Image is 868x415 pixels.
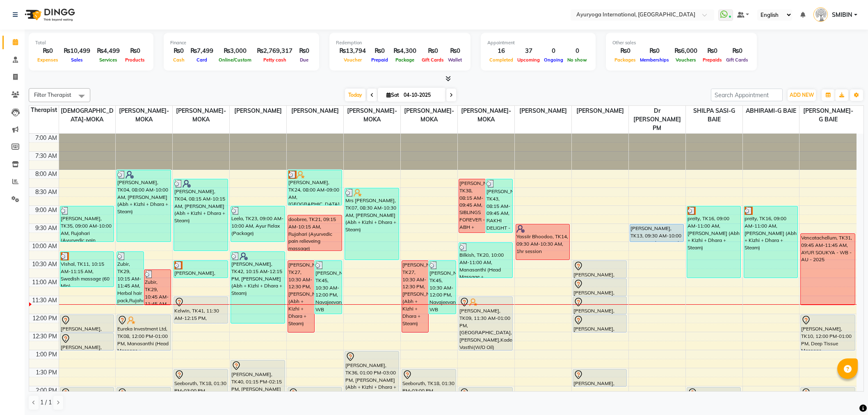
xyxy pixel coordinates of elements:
div: 8:00 AM [34,170,59,178]
div: [PERSON_NAME], TK04, 08:00 AM-10:00 AM, [PERSON_NAME] (Abh + Kizhi + Dhara + Steam) [117,170,170,242]
div: ₨0 [724,46,750,56]
div: 12:30 PM [31,332,59,341]
div: Mrs [PERSON_NAME], TK07, 08:30 AM-10:30 AM, [PERSON_NAME] (Abh + Kizhi + Dhara + Steam) [345,188,398,260]
div: [PERSON_NAME], TK42, 10:15 AM-12:15 PM, [PERSON_NAME] (Abh + Kizhi + Dhara + Steam) [231,252,284,323]
span: Voucher [342,57,364,63]
span: Products [123,57,147,63]
div: [PERSON_NAME], TK27, 10:30 AM-12:30 PM, [PERSON_NAME] (Abh + Kizhi + Dhara + Steam) [402,261,428,332]
span: Services [97,57,119,63]
div: 7:00 AM [34,134,59,142]
span: ABHIRAMI-G BAIE [743,106,799,116]
span: [DEMOGRAPHIC_DATA]-MOKA [59,106,116,125]
div: Bilkish, TK20, 10:00 AM-11:00 AM, Manasanthi (Head Massage + Ksheeradhara) - Package [459,243,512,278]
div: [PERSON_NAME], TK38, 08:15 AM-09:45 AM, SIBLINGS FOREVER - ABH + [PERSON_NAME] [459,179,485,233]
div: preity, TK16, 09:00 AM-11:00 AM, [PERSON_NAME] (Abh + Kizhi + Dhara + Steam) [744,206,797,278]
div: 16 [487,46,515,56]
div: [PERSON_NAME], TK34, 10:30 AM-11:00 AM, Siroabhyangam -Head, Shoulder & Back [174,261,227,278]
div: 1:30 PM [34,368,59,377]
div: Yassiir Bhoodoo, TK14, 09:30 AM-10:30 AM, 1hr session [516,224,569,260]
div: ₨0 [446,46,464,56]
div: Total [35,39,147,46]
div: ₨3,000 [217,46,254,56]
div: doobree, TK21, 09:15 AM-10:15 AM, Rujahari (Ayurvedic pain relieveing massage) [288,215,341,251]
div: ₨0 [369,46,390,56]
div: Leela, TK23, 09:00 AM-10:00 AM, Ayur Relax (Package) [231,206,284,242]
div: Zubir, TK29, 10:45 AM-11:45 AM, Rujahari (Ayurvedic pain relieveing massage) [144,270,171,305]
div: Eureka Investment Ltd, TK08, 12:00 PM-01:00 PM, Manasanthi (Head Massage + Ksheeradhara) - Package [117,315,170,350]
div: 7:30 AM [34,152,59,160]
span: [PERSON_NAME]-MOKA [401,106,457,125]
span: [PERSON_NAME] [572,106,628,116]
span: Ongoing [542,57,565,63]
span: Sat [384,92,401,98]
span: Filter Therapist [34,91,71,98]
span: Due [298,57,311,63]
div: Vishal, TK11, 10:15 AM-11:15 AM, Swedish massage (60 Min) [60,252,114,287]
input: Search Appointment [711,89,783,101]
span: Card [194,57,209,63]
input: 2025-10-04 [401,89,442,101]
div: ₨0 [420,46,446,56]
div: 1:00 PM [34,350,59,359]
div: Redemption [336,39,464,46]
span: No show [565,57,589,63]
div: preity, TK16, 09:00 AM-11:00 AM, [PERSON_NAME] (Abh + Kizhi + Dhara + Steam) [687,206,740,278]
div: ₨0 [170,46,187,56]
div: [PERSON_NAME], TK13, 09:30 AM-10:00 AM, Consultation with [PERSON_NAME] at [GEOGRAPHIC_DATA] [630,224,683,242]
div: ₨0 [638,46,671,56]
div: Therapist [29,106,59,114]
div: ₨4,300 [390,46,420,56]
div: Zubir, TK29, 10:15 AM-11:45 AM, Herbal hair pack,Rujahari (Abh + Kizhi) - Package [117,252,143,305]
span: Sales [69,57,85,63]
div: [PERSON_NAME], TK15, 01:30 PM-02:00 PM, Consultation with [PERSON_NAME] at [GEOGRAPHIC_DATA] [573,369,626,386]
span: [PERSON_NAME] [287,106,343,116]
div: ₨10,499 [60,46,94,56]
div: Finance [170,39,313,46]
div: [PERSON_NAME], TK30, 12:00 PM-12:30 PM, Consultation with [PERSON_NAME] at [GEOGRAPHIC_DATA] [573,315,626,332]
span: Gift Cards [420,57,446,63]
div: 9:00 AM [34,206,59,214]
span: Dr [PERSON_NAME] PM [629,106,685,133]
div: 12:00 PM [31,314,59,323]
span: Packages [612,57,638,63]
div: 9:30 AM [34,224,59,233]
span: SMIBIN [832,11,852,19]
button: ADD NEW [788,89,816,101]
span: Online/Custom [217,57,254,63]
span: [PERSON_NAME]-G BAIE [799,106,857,125]
div: ₨7,499 [187,46,217,56]
div: [PERSON_NAME], TK45, 10:30 AM-12:00 PM, Navajeevan WB [429,261,455,314]
div: Vencatachellum, TK31, 09:45 AM-11:45 AM, AYUR SOUKYA - WB - AU - 2025 [801,234,854,305]
div: [PERSON_NAME], TK40, 01:15 PM-02:15 PM, [PERSON_NAME] (Ayurvedic pain relieveing massage) [231,360,284,395]
div: ₨4,499 [94,46,123,56]
span: Upcoming [515,57,542,63]
div: [PERSON_NAME], TK35, 09:00 AM-10:00 AM, Rujahari (Ayurvedic pain relieveing massage) [60,206,114,242]
div: [PERSON_NAME], TK30, 11:00 AM-11:30 AM, Consultation with [PERSON_NAME] at [GEOGRAPHIC_DATA] [573,279,626,296]
span: 1 / 1 [40,398,52,407]
div: ₨0 [701,46,724,56]
div: [PERSON_NAME], TK10, 12:00 PM-01:00 PM, Deep Tissue Massage [801,315,854,350]
div: ₨0 [296,46,313,56]
div: [PERSON_NAME], TK30, 11:30 AM-12:00 PM, Consultation with [PERSON_NAME] at [GEOGRAPHIC_DATA] [573,297,626,314]
div: ₨0 [35,46,60,56]
span: [PERSON_NAME]-MOKA [458,106,514,125]
div: [PERSON_NAME], TK30, 10:30 AM-11:00 AM, Consultation with [PERSON_NAME] at [GEOGRAPHIC_DATA] [573,261,626,278]
div: 2:00 PM [34,386,59,395]
span: Today [345,89,365,101]
div: ₨13,794 [336,46,369,56]
div: [PERSON_NAME], TK32, 12:00 PM-12:30 PM, Sthanika Podikizhi [60,315,114,332]
span: SHILPA SASI-G BAIE [686,106,742,125]
div: ₨6,000 [671,46,701,56]
span: [PERSON_NAME] [515,106,571,116]
div: 11:30 AM [30,296,59,305]
div: [PERSON_NAME], TK04, 08:15 AM-10:15 AM, [PERSON_NAME] (Abh + Kizhi + Dhara + Steam) [174,179,227,251]
div: ₨0 [123,46,147,56]
div: 8:30 AM [34,188,59,196]
div: ₨0 [612,46,638,56]
span: [PERSON_NAME]-MOKA [116,106,172,125]
img: SMIBIN [813,7,828,22]
span: [PERSON_NAME]-MOKA [344,106,400,125]
span: Vouchers [674,57,698,63]
div: 37 [515,46,542,56]
div: [PERSON_NAME], TK27, 10:30 AM-12:30 PM, [PERSON_NAME] (Abh + Kizhi + Dhara + Steam) [288,261,314,332]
